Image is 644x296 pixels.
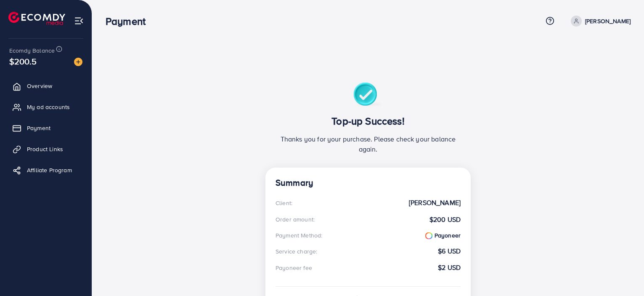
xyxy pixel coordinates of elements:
div: Service charge: [276,247,317,256]
span: My ad accounts [27,103,70,111]
strong: $2 USD [438,263,461,272]
span: Ecomdy Balance [9,46,55,55]
img: logo [8,12,65,25]
strong: Payoneer [425,231,461,240]
strong: $6 USD [438,246,461,256]
div: Client: [276,199,292,207]
a: Affiliate Program [6,162,85,179]
img: payoneer [425,232,432,239]
p: [PERSON_NAME] [585,16,631,26]
span: $200.5 [9,55,37,67]
a: My ad accounts [6,99,85,115]
div: Payoneer fee [276,264,312,272]
a: Overview [6,77,85,94]
img: image [74,58,82,66]
h4: Summary [276,178,461,188]
h3: Payment [106,15,152,27]
span: Overview [27,82,52,90]
h3: Top-up Success! [276,115,461,127]
div: Order amount: [276,215,315,224]
a: [PERSON_NAME] [567,16,631,27]
img: success [353,83,383,108]
span: Payment [27,124,50,132]
a: Payment [6,120,85,136]
p: Thanks you for your purchase. Please check your balance again. [276,134,461,154]
strong: $200 USD [429,215,461,224]
div: Payment Method: [276,231,322,240]
a: Product Links [6,141,85,157]
span: Product Links [27,145,63,153]
img: menu [74,16,84,26]
strong: [PERSON_NAME] [409,198,461,208]
iframe: Chat [608,258,638,290]
span: Affiliate Program [27,166,72,174]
